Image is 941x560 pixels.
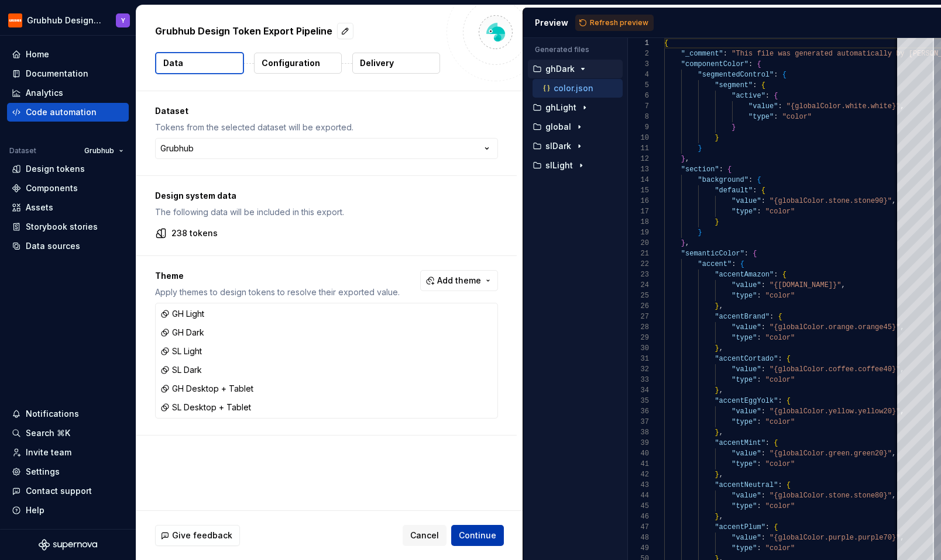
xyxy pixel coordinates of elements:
p: The following data will be included in this export. [155,206,498,218]
p: Grubhub Design Token Export Pipeline [155,24,332,38]
span: { [753,250,757,258]
span: "color" [765,502,794,510]
p: Tokens from the selected dataset will be exported. [155,122,498,133]
div: Design tokens [26,163,85,175]
div: Components [26,182,78,194]
span: "accentCortado" [715,355,778,363]
div: Search ⌘K [26,427,70,439]
span: , [719,428,723,437]
span: { [761,186,765,195]
span: : [753,81,757,89]
span: "{globalColor.purple.purple70}" [770,534,900,542]
div: Notifications [26,408,79,420]
p: Apply themes to design tokens to resolve their exported value. [155,286,400,298]
button: Notifications [7,405,129,423]
span: , [841,281,845,289]
div: Contact support [26,485,92,497]
span: : [761,407,765,416]
span: "type" [731,334,757,342]
span: } [715,344,719,352]
a: Code automation [7,103,129,122]
div: Preview [535,17,568,29]
button: Grubhub Design SystemY [2,8,133,33]
div: GH Dark [160,327,204,338]
span: } [715,471,719,479]
span: { [740,260,744,268]
a: Analytics [7,84,129,102]
a: Components [7,179,129,198]
a: Data sources [7,237,129,255]
span: { [727,165,731,174]
span: : [757,460,761,468]
div: 16 [628,196,649,206]
div: 5 [628,80,649,91]
div: 27 [628,312,649,322]
button: color.json [533,82,623,95]
button: ghLight [528,101,623,114]
button: Configuration [254,53,342,74]
span: { [774,92,778,100]
span: "value" [731,534,761,542]
div: 42 [628,469,649,480]
a: Supernova Logo [39,539,97,551]
div: 31 [628,354,649,364]
span: "color" [765,208,794,216]
span: "type" [731,376,757,384]
div: 43 [628,480,649,490]
p: Design system data [155,190,498,202]
a: Design tokens [7,160,129,178]
div: Y [121,16,125,25]
span: "accentMint" [715,439,765,447]
span: : [765,439,769,447]
button: Help [7,501,129,520]
div: 10 [628,133,649,143]
div: 37 [628,417,649,427]
div: 1 [628,38,649,49]
span: "accentPlum" [715,523,765,531]
div: 34 [628,385,649,396]
span: : [778,397,782,405]
span: "segmentedControl" [698,71,774,79]
p: Dataset [155,105,498,117]
span: , [685,155,689,163]
span: Cancel [410,530,439,541]
p: global [545,122,571,132]
div: 13 [628,164,649,175]
span: , [891,450,895,458]
div: Analytics [26,87,63,99]
div: Help [26,504,44,516]
span: : [761,281,765,289]
a: Home [7,45,129,64]
div: Data sources [26,240,80,252]
span: } [731,123,736,132]
span: "background" [698,176,748,184]
div: 20 [628,238,649,248]
div: SL Desktop + Tablet [160,402,251,413]
a: Assets [7,198,129,217]
div: 48 [628,533,649,543]
span: } [698,229,702,237]
span: Add theme [437,275,481,286]
span: "_comment" [681,50,723,58]
span: "type" [731,292,757,300]
div: 7 [628,101,649,112]
div: 26 [628,301,649,312]
div: 46 [628,511,649,522]
button: global [528,120,623,133]
button: Add theme [420,270,498,291]
p: color.json [554,84,593,93]
span: "value" [731,365,761,374]
span: "value" [731,492,761,500]
div: 18 [628,217,649,227]
span: "{globalColor.yellow.yellow20}" [770,407,900,416]
span: : [731,260,736,268]
span: } [715,386,719,395]
button: Continue [451,525,504,546]
span: { [664,39,668,47]
span: "{[DOMAIN_NAME]}" [770,281,841,289]
p: Delivery [360,57,394,69]
button: Data [155,52,244,74]
span: "type" [731,502,757,510]
span: "type" [748,113,774,121]
p: Theme [155,270,400,282]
